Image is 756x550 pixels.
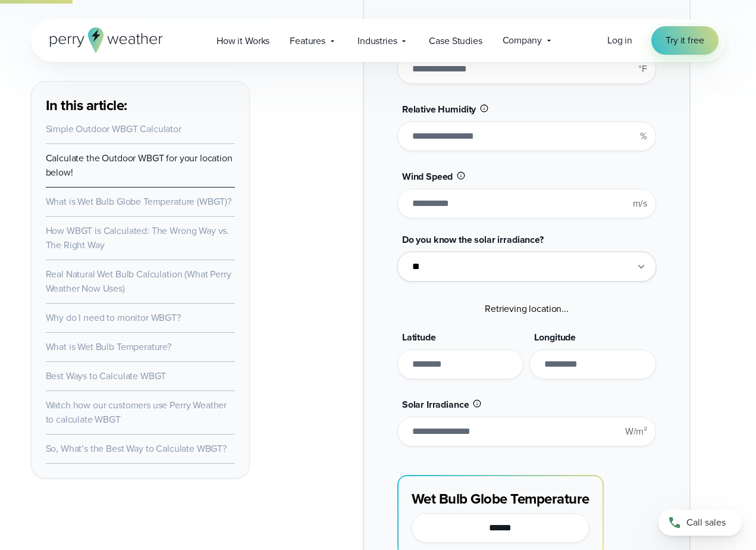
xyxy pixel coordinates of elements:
[46,224,230,252] a: How WBGT is Calculated: The Wrong Way vs. The Right Way
[46,311,181,324] a: Why do I need to monitor WBGT?
[46,340,172,354] a: What is Wet Bulb Temperature?
[651,26,718,55] a: Try it free
[485,302,569,315] span: Retrieving location...
[206,29,280,53] a: How it Works
[46,398,227,426] a: Watch how our customers use Perry Weather to calculate WBGT
[217,34,269,48] span: How it Works
[402,330,436,344] span: Latitude
[46,96,235,115] h3: In this article:
[402,102,476,116] span: Relative Humidity
[290,34,325,48] span: Features
[402,170,453,183] span: Wind Speed
[402,233,544,246] span: Do you know the solar irradiance?
[46,369,167,383] a: Best Ways to Calculate WBGT
[402,398,469,411] span: Solar Irradiance
[46,267,231,295] a: Real Natural Wet Bulb Calculation (What Perry Weather Now Uses)
[357,34,397,48] span: Industries
[46,195,232,208] a: What is Wet Bulb Globe Temperature (WBGT)?
[607,33,632,47] span: Log in
[503,33,542,48] span: Company
[534,330,576,344] span: Longitude
[419,29,492,53] a: Case Studies
[429,34,482,48] span: Case Studies
[46,442,227,455] a: So, What’s the Best Way to Calculate WBGT?
[658,510,742,536] a: Call sales
[686,515,726,530] span: Call sales
[607,33,632,48] a: Log in
[46,122,181,136] a: Simple Outdoor WBGT Calculator
[46,151,233,179] a: Calculate the Outdoor WBGT for your location below!
[666,33,704,48] span: Try it free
